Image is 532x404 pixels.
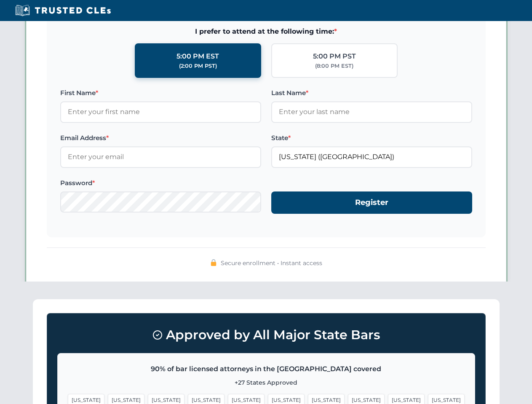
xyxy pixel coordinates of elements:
[60,101,261,122] input: Enter your first name
[60,133,261,143] label: Email Address
[68,364,465,375] p: 90% of bar licensed attorneys in the [GEOGRAPHIC_DATA] covered
[271,133,472,143] label: State
[60,146,261,167] input: Enter your email
[271,88,472,98] label: Last Name
[313,51,356,62] div: 5:00 PM PST
[271,146,472,167] input: Florida (FL)
[315,62,353,70] div: (8:00 PM EST)
[179,62,217,70] div: (2:00 PM PST)
[221,258,322,268] span: Secure enrollment • Instant access
[271,191,472,214] button: Register
[57,324,475,346] h3: Approved by All Major State Bars
[68,378,465,387] p: +27 States Approved
[60,88,261,98] label: First Name
[210,259,217,266] img: 🔒
[13,4,113,17] img: Trusted CLEs
[176,51,219,62] div: 5:00 PM EST
[60,178,261,188] label: Password
[271,101,472,122] input: Enter your last name
[60,26,472,37] span: I prefer to attend at the following time:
